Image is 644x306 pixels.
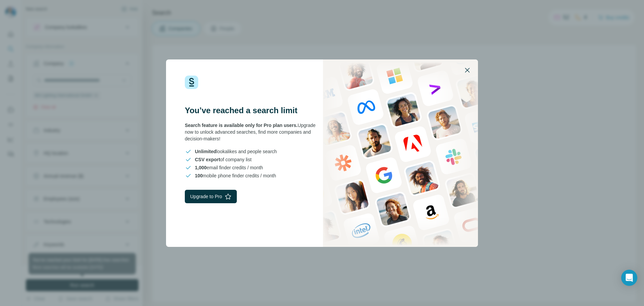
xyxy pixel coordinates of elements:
span: CSV export [195,157,220,162]
h3: You’ve reached a search limit [185,105,322,116]
span: Unlimited [195,149,216,154]
span: 1,000 [195,165,207,170]
span: 100 [195,173,203,178]
div: Upgrade now to unlock advanced searches, find more companies and decision-makers! [185,122,322,142]
button: Upgrade to Pro [185,190,237,203]
span: lookalikes and people search [195,148,277,155]
span: email finder credits / month [195,164,263,171]
span: of company list [195,156,252,163]
span: Search feature is available only for Pro plan users. [185,123,298,128]
div: Open Intercom Messenger [621,270,637,286]
img: Surfe Logo [185,76,198,89]
img: Surfe Stock Photo - showing people and technologies [323,59,478,247]
span: mobile phone finder credits / month [195,172,276,179]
